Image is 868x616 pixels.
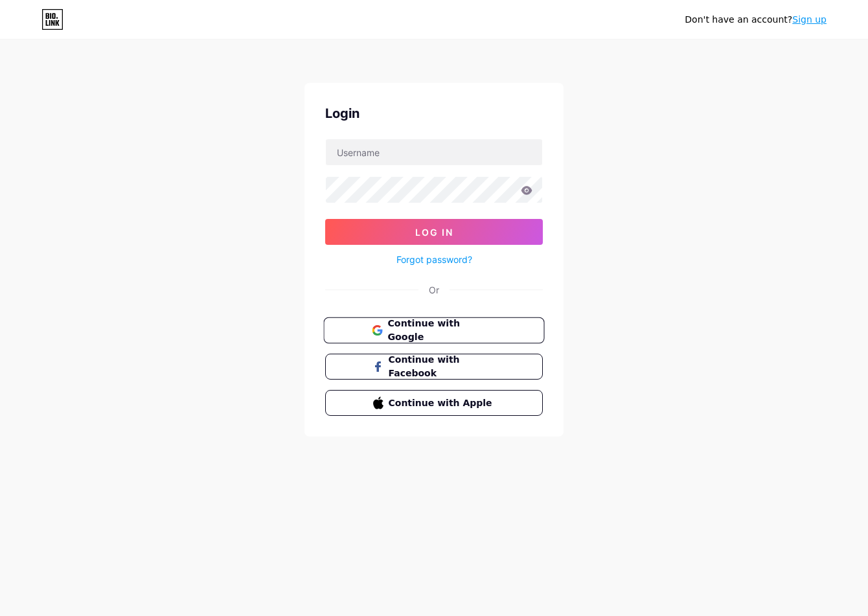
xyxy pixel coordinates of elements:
div: Don't have an account? [685,13,827,27]
a: Continue with Google [325,317,543,343]
div: Login [325,104,543,123]
span: Continue with Facebook [389,353,496,380]
button: Log In [325,219,543,245]
input: Username [326,139,542,165]
span: Log In [415,227,453,238]
span: Continue with Google [387,317,496,345]
button: Continue with Apple [325,390,543,416]
span: Continue with Apple [389,396,496,410]
a: Sign up [792,14,827,25]
div: Or [429,283,439,297]
button: Continue with Facebook [325,354,543,380]
a: Forgot password? [396,253,472,266]
button: Continue with Google [323,317,544,344]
